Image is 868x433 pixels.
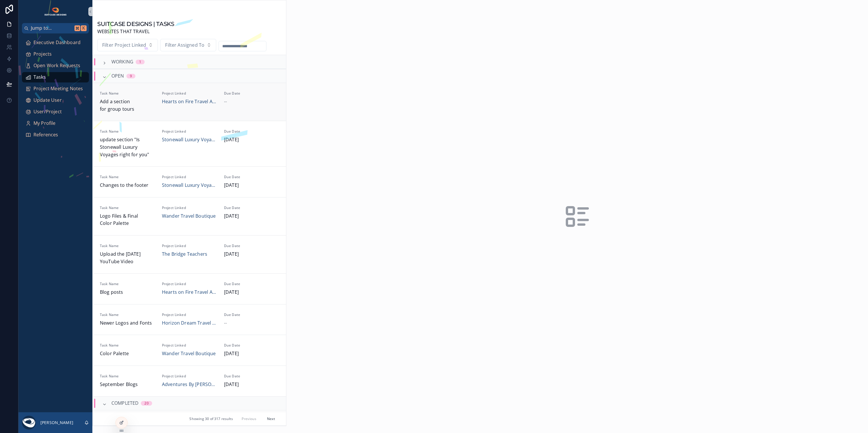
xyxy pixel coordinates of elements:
a: Open Work Requests [22,61,89,71]
span: Due Date [224,91,279,96]
span: Task Name [100,206,155,210]
span: [DATE] [224,251,279,258]
span: Project Linked [162,374,217,379]
button: Select Button [97,39,158,52]
span: September Blogs [100,381,155,388]
a: Task NameUpload the [DATE] YouTube VideoProject LinkedThe Bridge TeachersDue Date[DATE] [93,235,286,273]
span: Filter Assigned To [165,42,204,49]
span: Task Name [100,129,155,134]
span: Jump to... [31,25,72,32]
a: My Profile [22,118,89,129]
span: User/Project [33,108,62,116]
span: COMPLETED [111,400,139,407]
span: Project Linked [162,129,217,134]
span: Task Name [100,91,155,96]
span: Due Date [224,343,279,348]
span: [DATE] [224,136,279,144]
a: Wander Travel Boutique [162,350,216,357]
span: [DATE] [224,182,279,189]
span: Task Name [100,282,155,286]
span: -- [224,98,227,106]
span: Newer Logos and Fonts [100,319,155,327]
span: Task Name [100,312,155,317]
span: Due Date [224,206,279,210]
a: Stonewall Luxury Voyages [162,136,217,144]
img: App logo [44,7,67,16]
a: Task NameNewer Logos and FontsProject LinkedHorizon Dream Travel LLCDue Date-- [93,304,286,335]
a: Task NameSeptember BlogsProject LinkedAdventures By [PERSON_NAME]Due Date[DATE] [93,366,286,396]
span: Open Work Requests [33,62,80,69]
p: [PERSON_NAME] [40,420,73,426]
a: Stonewall Luxury Voyages [162,182,217,189]
a: Task NameChanges to the footerProject LinkedStonewall Luxury VoyagesDue Date[DATE] [93,166,286,197]
span: Projects [33,50,52,58]
span: WORKING [111,58,133,66]
span: Task Name [100,244,155,248]
span: Task Name [100,374,155,379]
div: 20 [144,401,148,406]
span: update section "Is Stonewall Luxury Voyages right for you" [100,136,155,158]
a: References [22,130,89,140]
span: Update User [33,97,62,104]
a: Wander Travel Boutique [162,212,216,220]
a: Hearts on Fire Travel Adventures [162,289,217,296]
a: Horizon Dream Travel LLC [162,319,217,327]
span: Add a section for group tours [100,98,155,113]
a: Tasks [22,72,89,82]
span: [DATE] [224,289,279,296]
span: Color Palette [100,350,155,357]
span: [DATE] [224,212,279,220]
a: Executive Dashboard [22,37,89,48]
span: Project Linked [162,282,217,286]
span: Due Date [224,282,279,286]
span: Project Meeting Notes [33,85,83,93]
span: Filter Project Linked [102,42,146,49]
a: User/Project [22,107,89,117]
span: Task Name [100,175,155,179]
span: Upload the [DATE] YouTube Video [100,251,155,265]
span: Due Date [224,175,279,179]
a: Task NameAdd a section for group toursProject LinkedHearts on Fire Travel AdventuresDue Date-- [93,83,286,121]
a: Task NameBlog postsProject LinkedHearts on Fire Travel AdventuresDue Date[DATE] [93,273,286,304]
span: -- [224,319,227,327]
span: Changes to the footer [100,182,155,189]
span: Due Date [224,129,279,134]
span: Project Linked [162,206,217,210]
div: scrollable content [18,33,92,148]
span: [DATE] [224,350,279,357]
span: WEBSITES THAT TRAVEL [97,28,174,35]
h1: SUITCASE DESIGNS | TASKS [97,20,174,28]
a: Project Meeting Notes [22,84,89,94]
span: Due Date [224,312,279,317]
span: Project Linked [162,175,217,179]
button: Jump to...K [22,23,89,33]
span: [DATE] [224,381,279,388]
a: Hearts on Fire Travel Adventures [162,98,217,106]
a: Projects [22,49,89,59]
span: Executive Dashboard [33,39,81,46]
span: Project Linked [162,244,217,248]
span: Task Name [100,343,155,348]
div: 1 [139,60,141,64]
a: Update User [22,95,89,106]
span: Logo Files & Final Color Palette [100,212,155,227]
button: Next [263,414,279,423]
span: K [81,26,86,31]
span: Project Linked [162,312,217,317]
span: Adventures By [PERSON_NAME] [162,381,217,388]
a: The Bridge Teachers [162,251,207,258]
a: Task NameColor PaletteProject LinkedWander Travel BoutiqueDue Date[DATE] [93,335,286,366]
span: References [33,131,58,139]
button: Select Button [160,39,216,52]
span: Due Date [224,244,279,248]
span: OPEN [111,72,124,80]
span: Showing 30 of 317 results [189,417,233,421]
span: Due Date [224,374,279,379]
